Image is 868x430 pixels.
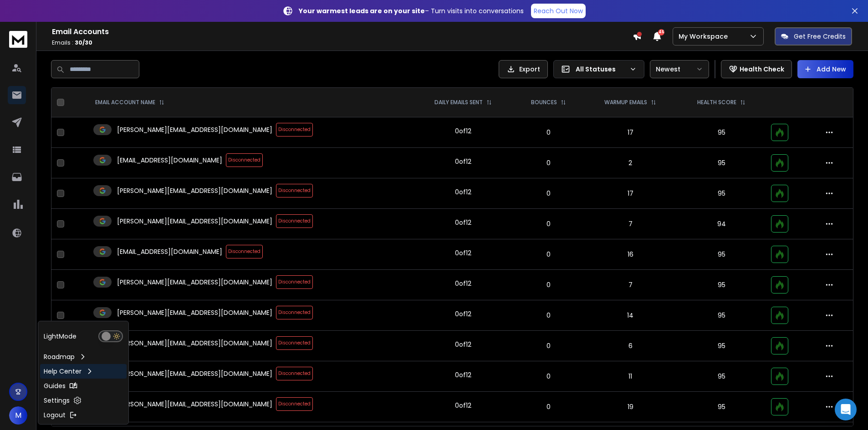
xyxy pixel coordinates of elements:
td: 95 [677,117,766,148]
button: Export [499,60,548,78]
p: 0 [519,219,578,228]
div: 0 of 12 [455,157,471,166]
td: 95 [677,148,766,178]
div: 0 of 12 [455,126,471,136]
td: 14 [584,300,678,331]
button: Add New [797,60,853,78]
p: 0 [519,280,578,289]
span: 30 / 30 [75,39,92,46]
div: 0 of 12 [455,187,471,197]
p: My Workspace [679,32,731,41]
p: 0 [519,402,578,411]
td: 6 [584,331,678,361]
a: Reach Out Now [531,4,586,18]
p: [PERSON_NAME][EMAIL_ADDRESS][DOMAIN_NAME] [117,369,272,378]
span: Disconnected [226,153,263,167]
p: Guides [44,381,66,390]
td: 7 [584,270,678,300]
p: WARMUP EMAILS [604,99,647,106]
span: 45 [658,29,664,35]
span: Disconnected [276,184,313,197]
p: [PERSON_NAME][EMAIL_ADDRESS][DOMAIN_NAME] [117,339,272,348]
p: HEALTH SCORE [697,99,736,106]
button: Get Free Credits [775,27,852,46]
p: BOUNCES [531,99,557,106]
td: 17 [584,178,678,209]
a: Help Center [40,364,127,379]
td: 16 [584,239,678,270]
p: [PERSON_NAME][EMAIL_ADDRESS][DOMAIN_NAME] [117,400,272,409]
span: Disconnected [276,275,313,289]
td: 95 [677,331,766,361]
td: 17 [584,117,678,148]
span: Disconnected [276,214,313,228]
p: Light Mode [44,332,77,341]
div: 0 of 12 [455,248,471,258]
td: 7 [584,209,678,239]
div: 0 of 12 [455,309,471,319]
span: Disconnected [276,123,313,137]
strong: Your warmest leads are on your site [299,6,425,15]
span: Disconnected [226,245,263,258]
button: M [9,406,27,425]
div: EMAIL ACCOUNT NAME [95,99,164,106]
p: Get Free Credits [794,32,846,41]
td: 19 [584,392,678,422]
a: Settings [40,393,127,408]
td: 94 [677,209,766,239]
td: 95 [677,300,766,331]
p: [PERSON_NAME][EMAIL_ADDRESS][DOMAIN_NAME] [117,308,272,317]
td: 2 [584,148,678,178]
span: Disconnected [276,336,313,350]
div: 0 of 12 [455,218,471,227]
div: 0 of 12 [455,401,471,410]
button: Health Check [721,60,792,78]
p: 0 [519,372,578,381]
span: Disconnected [276,397,313,411]
p: Reach Out Now [534,6,583,15]
p: 0 [519,311,578,320]
p: 0 [519,189,578,198]
p: All Statuses [576,65,626,74]
p: 0 [519,128,578,137]
div: Open Intercom Messenger [835,399,857,420]
p: [EMAIL_ADDRESS][DOMAIN_NAME] [117,156,222,165]
td: 95 [677,361,766,392]
div: 0 of 12 [455,340,471,349]
p: Roadmap [44,352,75,361]
p: [PERSON_NAME][EMAIL_ADDRESS][DOMAIN_NAME] [117,217,272,226]
span: Disconnected [276,367,313,380]
td: 11 [584,361,678,392]
a: Roadmap [40,349,127,364]
td: 95 [677,239,766,270]
p: 0 [519,341,578,350]
p: [PERSON_NAME][EMAIL_ADDRESS][DOMAIN_NAME] [117,125,272,134]
div: 0 of 12 [455,370,471,379]
p: [PERSON_NAME][EMAIL_ADDRESS][DOMAIN_NAME] [117,186,272,195]
p: Health Check [740,65,784,74]
img: logo [9,31,27,48]
p: Help Center [44,367,82,376]
p: Emails : [52,39,633,46]
p: – Turn visits into conversations [299,6,524,15]
p: Logout [44,410,66,420]
button: Newest [650,60,709,78]
h1: Email Accounts [52,26,633,37]
span: Disconnected [276,306,313,319]
p: 0 [519,250,578,259]
p: [PERSON_NAME][EMAIL_ADDRESS][DOMAIN_NAME] [117,278,272,287]
td: 95 [677,178,766,209]
p: 0 [519,158,578,167]
td: 95 [677,270,766,300]
p: DAILY EMAILS SENT [434,99,483,106]
div: 0 of 12 [455,279,471,288]
a: Guides [40,379,127,393]
td: 95 [677,392,766,422]
p: Settings [44,396,70,405]
p: [EMAIL_ADDRESS][DOMAIN_NAME] [117,247,222,256]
